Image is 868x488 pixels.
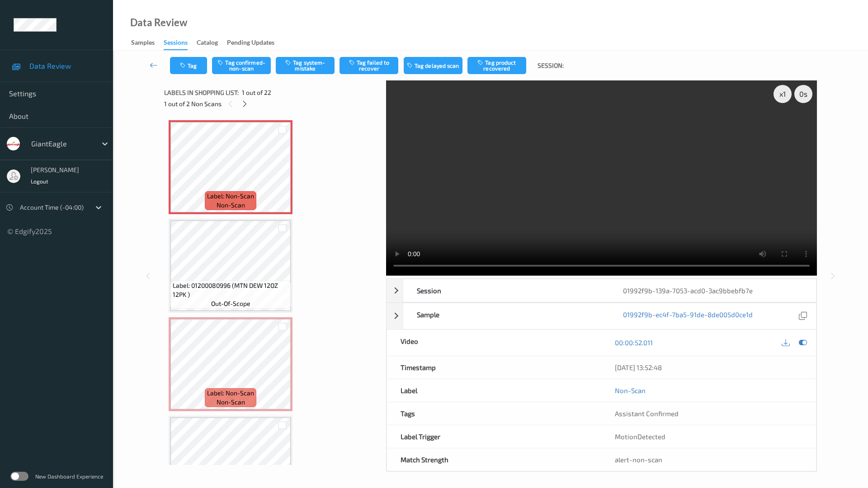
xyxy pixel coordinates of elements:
[131,37,164,49] a: Samples
[601,425,816,448] div: MotionDetected
[794,85,812,103] div: 0 s
[387,356,602,379] div: Timestamp
[615,455,802,464] div: alert-non-scan
[387,379,602,402] div: Label
[197,38,218,49] div: Catalog
[217,398,245,407] span: non-scan
[197,37,227,49] a: Catalog
[170,57,207,74] button: Tag
[227,38,274,49] div: Pending Updates
[609,279,816,302] div: 01992f9b-139a-7053-acd0-3ac9bbebfb7e
[242,88,271,97] span: 1 out of 22
[212,57,271,74] button: Tag confirmed-non-scan
[403,303,610,329] div: Sample
[387,279,816,302] div: Session01992f9b-139a-7053-acd0-3ac9bbebfb7e
[623,310,753,322] a: 01992f9b-ec4f-7ba5-91de-8de005d0ce1d
[173,281,288,299] span: Label: 01200080996 (MTN DEW 12OZ 12PK )
[387,448,602,471] div: Match Strength
[538,61,564,70] span: Session:
[340,57,398,74] button: Tag failed to recover
[164,98,380,109] div: 1 out of 2 Non Scans
[276,57,335,74] button: Tag system-mistake
[130,18,187,27] div: Data Review
[207,192,254,201] span: Label: Non-Scan
[387,330,602,356] div: Video
[387,303,816,329] div: Sample01992f9b-ec4f-7ba5-91de-8de005d0ce1d
[404,57,462,74] button: Tag delayed scan
[615,338,653,347] a: 00:00:52.011
[387,425,602,448] div: Label Trigger
[217,201,245,210] span: non-scan
[615,409,679,418] span: Assistant Confirmed
[207,389,254,398] span: Label: Non-Scan
[164,38,188,50] div: Sessions
[774,85,792,103] div: x 1
[615,386,646,395] a: Non-Scan
[164,37,197,50] a: Sessions
[467,57,526,74] button: Tag product recovered
[131,38,155,49] div: Samples
[615,363,802,372] div: [DATE] 13:52:48
[387,402,602,425] div: Tags
[164,88,239,97] span: Labels in shopping list:
[211,299,250,308] span: out-of-scope
[403,279,610,302] div: Session
[227,37,283,49] a: Pending Updates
